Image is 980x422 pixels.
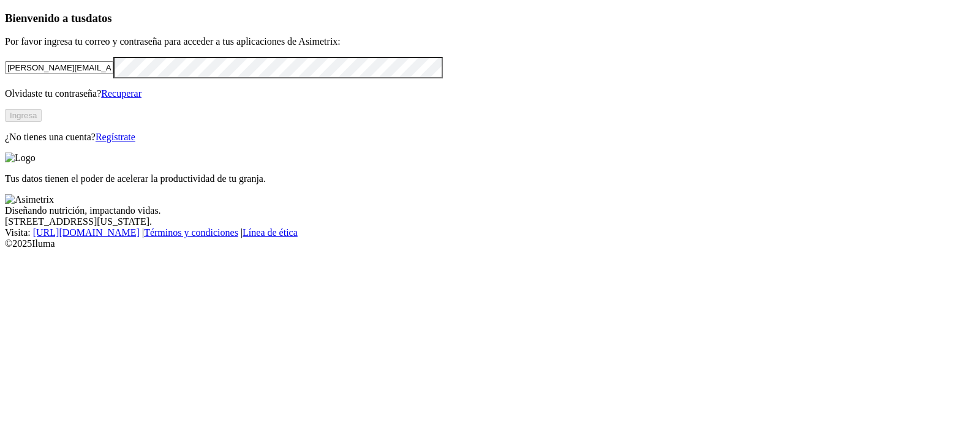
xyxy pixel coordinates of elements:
img: Asimetrix [5,194,54,205]
a: Términos y condiciones [144,227,238,238]
div: [STREET_ADDRESS][US_STATE]. [5,216,975,227]
img: Logo [5,153,36,164]
div: © 2025 Iluma [5,238,975,249]
p: Tus datos tienen el poder de acelerar la productividad de tu granja. [5,173,975,184]
a: Línea de ética [243,227,298,238]
p: Olvidaste tu contraseña? [5,88,975,99]
p: ¿No tienes una cuenta? [5,132,975,143]
input: Tu correo [5,61,113,74]
a: Recuperar [101,88,141,99]
div: Visita : | | [5,227,975,238]
h3: Bienvenido a tus [5,12,975,25]
div: Diseñando nutrición, impactando vidas. [5,205,975,216]
p: Por favor ingresa tu correo y contraseña para acceder a tus aplicaciones de Asimetrix: [5,36,975,47]
span: datos [86,12,112,24]
a: [URL][DOMAIN_NAME] [33,227,140,238]
a: Regístrate [96,132,135,142]
button: Ingresa [5,109,42,122]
